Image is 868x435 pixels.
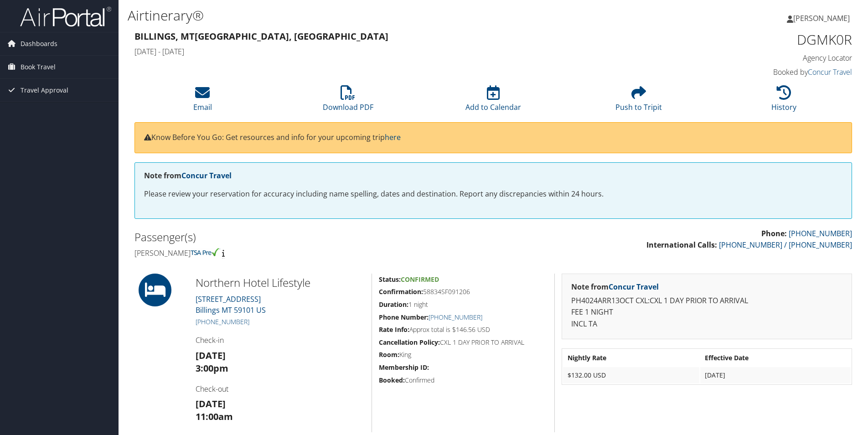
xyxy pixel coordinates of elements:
h4: [PERSON_NAME] [134,248,486,258]
strong: [DATE] [196,349,226,362]
a: here [385,132,401,142]
strong: Cancellation Policy: [379,338,440,347]
p: Know Before You Go: Get resources and info for your upcoming trip [144,132,842,144]
h5: Confirmed [379,376,548,385]
strong: Room: [379,350,399,359]
h2: Passenger(s) [134,229,486,245]
strong: Confirmation: [379,287,423,296]
a: [STREET_ADDRESS]Billings MT 59101 US [196,294,266,315]
a: [PERSON_NAME] [787,5,859,32]
a: Download PDF [323,90,373,112]
h4: [DATE] - [DATE] [134,47,669,57]
strong: Billings, MT [GEOGRAPHIC_DATA], [GEOGRAPHIC_DATA] [134,30,388,42]
strong: 3:00pm [196,362,228,374]
span: Travel Approval [21,79,68,102]
strong: Phone Number: [379,313,429,321]
h5: CXL 1 DAY PRIOR TO ARRIVAL [379,338,548,347]
td: $132.00 USD [563,367,699,383]
img: tsa-precheck.png [191,248,220,256]
span: Dashboards [21,32,57,55]
strong: 11:00am [196,410,233,423]
a: Concur Travel [808,67,852,77]
a: Concur Travel [181,171,232,181]
span: Book Travel [21,56,56,78]
strong: Phone: [761,228,787,238]
h2: Northern Hotel Lifestyle [196,275,365,290]
h5: 58834SF091206 [379,287,548,296]
a: Email [193,90,212,112]
a: [PHONE_NUMBER] [429,313,482,321]
th: Nightly Rate [563,350,699,366]
a: Push to Tripit [615,90,662,112]
h4: Booked by [683,67,852,77]
strong: International Calls: [646,240,717,250]
strong: [DATE] [196,398,226,410]
a: [PHONE_NUMBER] [789,228,852,238]
span: Confirmed [401,275,439,284]
strong: Membership ID: [379,363,429,372]
strong: Status: [379,275,401,284]
h4: Agency Locator [683,53,852,63]
img: airportal-logo.png [20,6,111,27]
h1: Airtinerary® [128,6,615,25]
th: Effective Date [700,350,851,366]
strong: Note from [571,282,659,292]
td: [DATE] [700,367,851,383]
strong: Rate Info: [379,325,409,334]
h5: Approx total is $146.56 USD [379,325,548,334]
a: [PHONE_NUMBER] [196,317,249,326]
h5: 1 night [379,300,548,309]
span: [PERSON_NAME] [793,13,850,23]
h4: Check-out [196,384,365,394]
h5: King [379,350,548,359]
a: [PHONE_NUMBER] / [PHONE_NUMBER] [719,240,852,250]
strong: Duration: [379,300,408,309]
h1: DGMK0R [683,30,852,49]
p: Please review your reservation for accuracy including name spelling, dates and destination. Repor... [144,188,842,200]
a: History [771,90,796,112]
strong: Note from [144,171,232,181]
a: Add to Calendar [465,90,521,112]
strong: Booked: [379,376,405,384]
a: Concur Travel [609,282,659,292]
p: PH4024ARR13OCT CXL:CXL 1 DAY PRIOR TO ARRIVAL FEE 1 NIGHT INCL TA [571,295,842,330]
h4: Check-in [196,335,365,345]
